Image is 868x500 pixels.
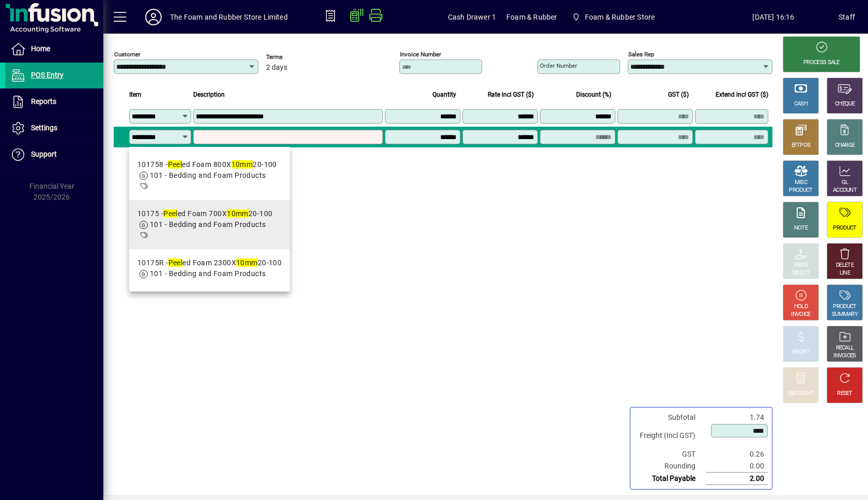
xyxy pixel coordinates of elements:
[794,262,808,269] div: PRICE
[832,311,858,319] div: SUMMARY
[5,36,103,62] a: Home
[706,448,768,460] td: 0.26
[634,448,706,460] td: GST
[708,9,839,25] span: [DATE] 16:16
[137,257,282,268] div: 10175R - ed Foam 2300X 20-100
[706,473,768,485] td: 2.00
[129,151,290,200] mat-option: 101758 - Peeled Foam 800X10mm 20-100
[5,89,103,115] a: Reports
[634,412,706,423] td: Subtotal
[150,220,266,229] span: 101 - Bedding and Foam Products
[506,9,557,25] span: Foam & Rubber
[432,89,456,100] span: Quantity
[833,187,857,194] div: ACCOUNT
[835,100,855,108] div: CHEQUE
[842,179,848,187] div: GL
[150,171,266,179] span: 101 - Bedding and Foam Products
[137,8,170,26] button: Profile
[193,89,225,100] span: Description
[833,224,856,232] div: PRODUCT
[706,412,768,423] td: 1.74
[794,303,808,311] div: HOLD
[833,303,856,311] div: PRODUCT
[836,344,854,352] div: RECALL
[114,51,141,58] mat-label: Customer
[839,9,855,25] div: Staff
[231,160,253,169] em: 10mm
[163,209,178,218] em: Peel
[792,142,811,149] div: EFTPOS
[31,44,50,53] span: Home
[31,124,57,132] span: Settings
[706,460,768,473] td: 0.00
[488,89,534,100] span: Rate incl GST ($)
[266,54,328,60] span: Terms
[227,209,249,218] em: 10mm
[170,9,288,25] div: The Foam and Rubber Store Limited
[31,150,57,158] span: Support
[31,71,64,79] span: POS Entry
[567,8,659,26] span: Foam & Rubber Store
[794,100,808,108] div: CASH
[789,187,812,194] div: PRODUCT
[31,97,56,105] span: Reports
[833,352,856,360] div: INVOICES
[788,390,813,398] div: DISCOUNT
[168,259,183,267] em: Peel
[137,159,277,170] div: 101758 - ed Foam 800X 20-100
[576,89,611,100] span: Discount (%)
[236,259,258,267] em: 10mm
[716,89,768,100] span: Extend incl GST ($)
[448,9,496,25] span: Cash Drawer 1
[792,349,810,356] div: PROFIT
[634,460,706,473] td: Rounding
[840,269,850,277] div: LINE
[5,142,103,168] a: Support
[803,59,840,67] div: PROCESS SALE
[794,224,808,232] div: NOTE
[5,115,103,141] a: Settings
[150,269,266,278] span: 101 - Bedding and Foam Products
[836,262,854,269] div: DELETE
[400,51,441,58] mat-label: Invoice number
[540,62,577,69] mat-label: Order number
[266,64,287,72] span: 2 days
[795,179,807,187] div: MISC
[129,200,290,249] mat-option: 10175 - Peeled Foam 700X10mm 20-100
[792,269,810,277] div: SELECT
[668,89,689,100] span: GST ($)
[129,249,290,287] mat-option: 10175R - Peeled Foam 2300X10mm 20-100
[634,473,706,485] td: Total Payable
[137,208,272,219] div: 10175 - ed Foam 700X 20-100
[129,89,142,100] span: Item
[835,142,855,149] div: CHARGE
[634,423,706,448] td: Freight (Incl GST)
[791,311,810,319] div: INVOICE
[628,51,654,58] mat-label: Sales rep
[585,9,655,25] span: Foam & Rubber Store
[168,160,182,169] em: Peel
[837,390,853,398] div: RESET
